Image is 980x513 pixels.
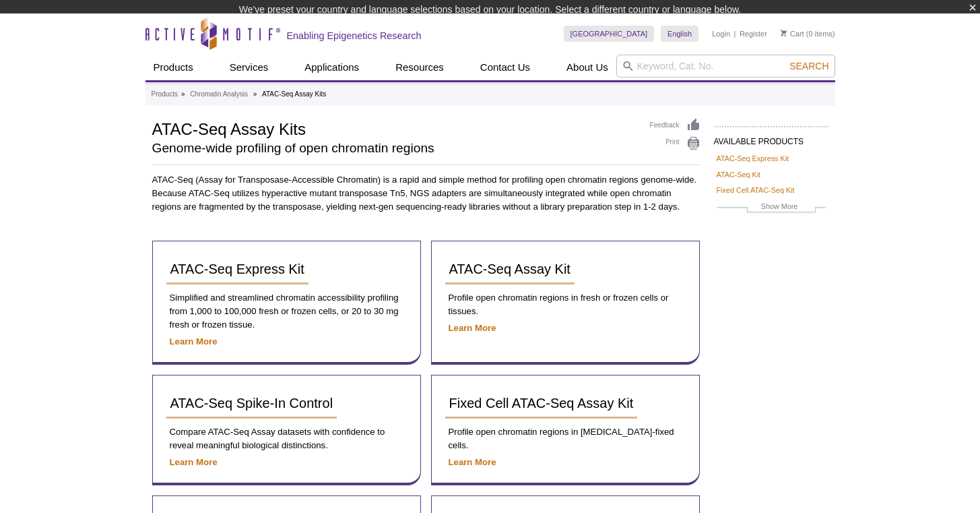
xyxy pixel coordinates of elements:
[650,136,700,151] a: Print
[190,88,248,100] a: Chromatin Analysis
[170,396,333,411] span: ATAC-Seq Spike-In Control
[785,60,832,72] button: Search
[152,173,700,214] p: ATAC-Seq (Assay for Transposase-Accessible Chromatin) is a rapid and simple method for profiling ...
[781,26,835,42] li: (0 items)
[781,30,787,36] img: Your Cart
[170,336,218,346] a: Learn More
[152,118,636,138] h1: ATAC-Seq Assay Kits
[558,55,616,80] a: About Us
[564,26,655,42] a: [GEOGRAPHIC_DATA]
[449,323,496,333] a: Learn More
[296,55,367,80] a: Applications
[262,90,326,98] li: ATAC-Seq Assay Kits
[712,29,730,38] a: Login
[717,200,826,216] a: Show More
[253,90,257,98] li: »
[152,142,636,154] h2: Genome-wide profiling of open chromatin regions
[714,126,828,150] h2: AVAILABLE PRODUCTS
[523,10,558,42] img: Change Here
[449,396,634,411] span: Fixed Cell ATAC-Seq Assay Kit
[472,55,538,80] a: Contact Us
[166,425,407,452] p: Compare ATAC-Seq Assay datasets with confidence to reveal meaningful biological distinctions.
[222,55,277,80] a: Services
[152,88,178,100] a: Products
[170,262,304,276] span: ATAC-Seq Express Kit
[449,262,570,276] span: ATAC-Seq Assay Kit
[740,29,767,38] a: Register
[717,169,761,181] a: ATAC-Seq Kit
[166,255,308,284] a: ATAC-Seq Express Kit
[734,26,736,42] li: |
[449,457,496,467] a: Learn More
[661,26,698,42] a: English
[166,389,337,419] a: ATAC-Seq Spike-In Control
[166,291,407,332] p: Simplified and streamlined chromatin accessibility profiling from 1,000 to 100,000 fresh or froze...
[181,90,185,98] li: »
[616,55,835,78] input: Keyword, Cat. No.
[287,30,422,42] h2: Enabling Epigenetics Research
[445,389,638,419] a: Fixed Cell ATAC-Seq Assay Kit
[789,61,828,71] span: Search
[781,29,804,38] a: Cart
[650,118,700,133] a: Feedback
[170,457,218,467] a: Learn More
[145,55,201,80] a: Products
[445,425,686,452] p: Profile open chromatin regions in [MEDICAL_DATA]-fixed cells.
[445,255,575,284] a: ATAC-Seq Assay Kit
[445,291,686,318] p: Profile open chromatin regions in fresh or frozen cells or tissues.
[717,184,795,196] a: Fixed Cell ATAC-Seq Kit
[387,55,452,80] a: Resources
[717,152,789,164] a: ATAC-Seq Express Kit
